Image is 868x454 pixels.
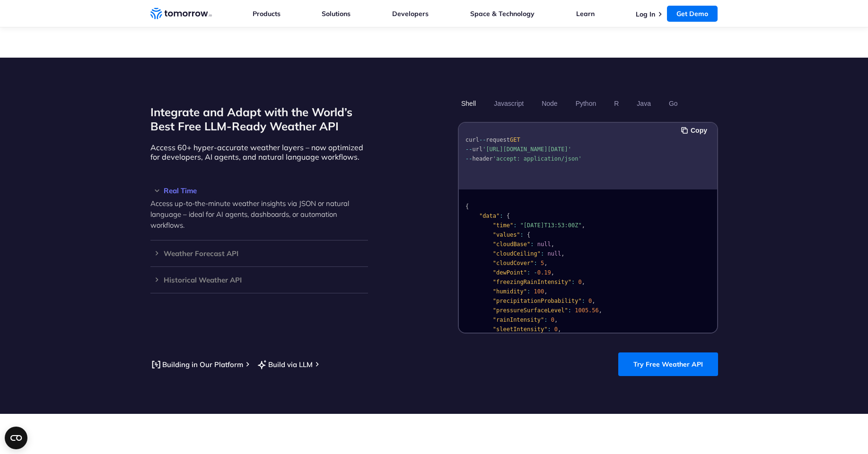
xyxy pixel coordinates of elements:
[554,326,557,333] span: 0
[465,203,469,210] span: {
[479,137,485,143] span: --
[540,260,544,266] span: 5
[5,427,27,449] button: Open CMP widget
[592,298,595,304] span: ,
[547,250,561,257] span: null
[572,95,599,111] button: Python
[575,307,599,314] span: 1005.56
[492,241,530,248] span: "cloudBase"
[540,250,544,257] span: :
[492,317,544,323] span: "rainIntensity"
[568,307,571,314] span: :
[150,187,368,194] h3: Real Time
[479,213,499,219] span: "data"
[472,155,492,162] span: header
[492,222,513,229] span: "time"
[150,359,243,370] a: Building in Our Platform
[537,241,551,248] span: null
[538,95,561,111] button: Node
[506,213,509,219] span: {
[534,269,537,276] span: -
[491,95,527,111] button: Javascript
[482,146,571,153] span: '[URL][DOMAIN_NAME][DATE]'
[636,10,655,18] a: Log In
[492,231,520,238] span: "values"
[465,146,472,153] span: --
[534,260,537,266] span: :
[633,95,654,111] button: Java
[520,231,523,238] span: :
[500,213,503,219] span: :
[618,352,718,376] a: Try Free Weather API
[486,137,510,143] span: request
[322,9,351,18] a: Solutions
[527,231,530,238] span: {
[492,269,526,276] span: "dewPoint"
[520,222,581,229] span: "[DATE]T13:53:00Z"
[492,250,540,257] span: "cloudCeiling"
[611,95,622,111] button: R
[547,326,551,333] span: :
[665,95,681,111] button: Go
[492,155,581,162] span: 'accept: application/json'
[150,105,368,133] h2: Integrate and Adapt with the World’s Best Free LLM-Ready Weather API
[492,307,568,314] span: "pressureSurfaceLevel"
[256,359,313,370] a: Build via LLM
[492,279,571,285] span: "freezingRainIntensity"
[667,6,718,22] a: Get Demo
[492,260,534,266] span: "cloudCover"
[150,7,212,21] a: Home link
[551,317,554,323] span: 0
[150,250,368,257] h3: Weather Forecast API
[492,288,526,295] span: "humidity"
[581,222,585,229] span: ,
[571,279,574,285] span: :
[551,241,554,248] span: ,
[509,137,520,143] span: GET
[544,260,547,266] span: ,
[492,326,547,333] span: "sleetIntensity"
[576,9,595,18] a: Learn
[527,288,530,295] span: :
[527,269,530,276] span: :
[150,198,368,231] p: Access up-to-the-minute weather insights via JSON or natural language – ideal for AI agents, dash...
[681,125,710,136] button: Copy
[458,95,479,111] button: Shell
[492,298,581,304] span: "precipitationProbability"
[470,9,535,18] a: Space & Technology
[588,298,592,304] span: 0
[472,146,482,153] span: url
[530,241,534,248] span: :
[544,317,547,323] span: :
[392,9,429,18] a: Developers
[558,326,561,333] span: ,
[465,137,479,143] span: curl
[513,222,517,229] span: :
[150,143,368,162] p: Access 60+ hyper-accurate weather layers – now optimized for developers, AI agents, and natural l...
[534,288,544,295] span: 100
[465,155,472,162] span: --
[253,9,281,18] a: Products
[537,269,551,276] span: 0.19
[561,250,564,257] span: ,
[554,317,557,323] span: ,
[150,276,368,283] h3: Historical Weather API
[551,269,554,276] span: ,
[578,279,581,285] span: 0
[581,298,585,304] span: :
[598,307,602,314] span: ,
[581,279,585,285] span: ,
[544,288,547,295] span: ,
